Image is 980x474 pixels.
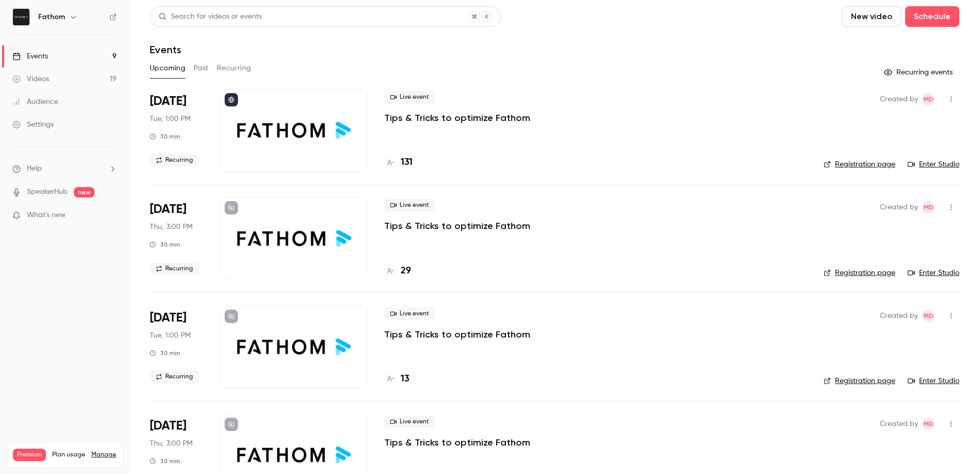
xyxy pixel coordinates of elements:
[12,74,49,84] div: Videos
[159,11,262,22] div: Search for videos or events
[150,201,186,218] span: [DATE]
[150,132,180,141] div: 30 min
[384,308,435,320] span: Live event
[384,436,530,449] a: Tips & Tricks to optimize Fathom
[150,305,204,388] div: Sep 2 Tue, 1:00 PM (America/Toronto)
[924,418,934,430] span: MD
[91,451,116,459] a: Manage
[194,60,209,77] button: Past
[924,201,934,213] span: MD
[150,43,181,56] h1: Events
[12,51,48,62] div: Events
[27,187,68,197] a: SpeakerHub
[384,156,413,170] a: 131
[384,91,435,103] span: Live event
[150,457,180,465] div: 30 min
[880,201,918,213] span: Created by
[217,60,251,77] button: Recurring
[401,372,409,386] h4: 13
[384,112,530,124] a: Tips & Tricks to optimize Fathom
[922,310,935,322] span: Michelle Dizon
[924,310,934,322] span: MD
[27,210,66,221] span: What's new
[905,6,959,27] button: Schedule
[384,264,411,278] a: 29
[150,93,186,110] span: [DATE]
[922,201,935,213] span: Michelle Dizon
[150,371,199,383] span: Recurring
[150,349,180,357] div: 30 min
[880,418,918,430] span: Created by
[12,163,117,174] li: help-dropdown-opener
[150,330,191,341] span: Tue, 1:00 PM
[13,9,29,25] img: Fathom
[922,418,935,430] span: Michelle Dizon
[922,93,935,105] span: Michelle Dizon
[908,268,959,278] a: Enter Studio
[384,372,409,386] a: 13
[38,12,65,22] h6: Fathom
[150,222,193,232] span: Thu, 3:00 PM
[150,418,186,434] span: [DATE]
[150,197,204,280] div: Aug 28 Thu, 3:00 PM (America/Toronto)
[150,114,191,124] span: Tue, 1:00 PM
[824,159,895,170] a: Registration page
[150,263,199,275] span: Recurring
[880,93,918,105] span: Created by
[27,163,42,174] span: Help
[824,268,895,278] a: Registration page
[401,156,413,170] h4: 131
[908,376,959,386] a: Enter Studio
[150,89,204,172] div: Aug 26 Tue, 1:00 PM (America/Toronto)
[150,154,199,166] span: Recurring
[384,416,435,428] span: Live event
[924,93,934,105] span: MD
[52,451,85,459] span: Plan usage
[401,264,411,278] h4: 29
[150,438,193,449] span: Thu, 3:00 PM
[384,199,435,211] span: Live event
[12,119,54,130] div: Settings
[908,159,959,170] a: Enter Studio
[12,97,58,107] div: Audience
[384,328,530,341] a: Tips & Tricks to optimize Fathom
[150,60,185,77] button: Upcoming
[842,6,901,27] button: New video
[13,449,46,461] span: Premium
[824,376,895,386] a: Registration page
[104,211,117,220] iframe: Noticeable Trigger
[880,310,918,322] span: Created by
[879,64,959,81] button: Recurring events
[150,310,186,326] span: [DATE]
[150,240,180,249] div: 30 min
[384,220,530,232] a: Tips & Tricks to optimize Fathom
[74,187,94,197] span: new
